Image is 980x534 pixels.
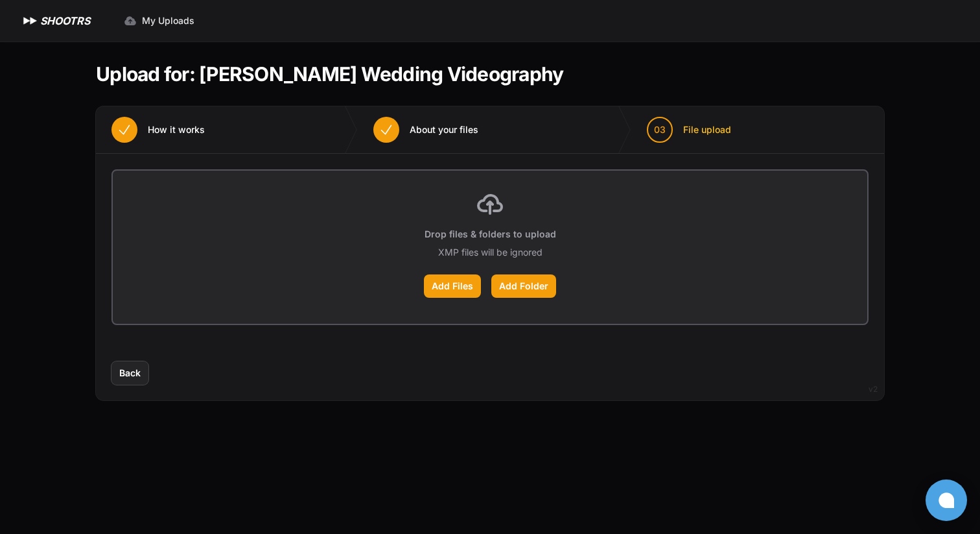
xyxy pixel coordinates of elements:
label: Add Folder [491,274,556,298]
button: 03 File upload [631,106,747,153]
div: v2 [869,382,878,397]
button: How it works [96,106,220,153]
span: File upload [683,123,731,136]
p: XMP files will be ignored [438,246,542,259]
h1: SHOOTRS [40,13,90,29]
span: Back [119,367,141,380]
button: About your files [358,106,494,153]
label: Add Files [424,274,481,298]
img: SHOOTRS [21,13,40,29]
h1: Upload for: [PERSON_NAME] Wedding Videography [96,62,563,86]
button: Open chat window [926,479,967,521]
p: Drop files & folders to upload [425,228,556,241]
span: My Uploads [142,14,194,27]
span: How it works [148,123,205,136]
button: Back [111,361,148,385]
span: About your files [410,123,478,136]
a: My Uploads [116,9,202,32]
span: 03 [654,123,666,136]
a: SHOOTRS SHOOTRS [21,13,90,29]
